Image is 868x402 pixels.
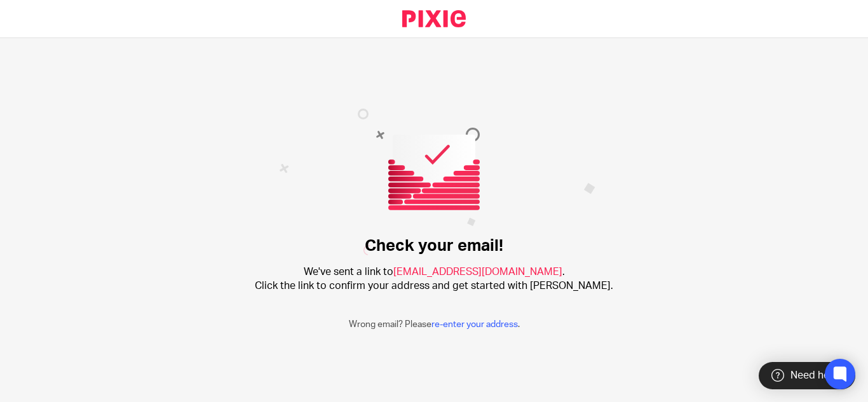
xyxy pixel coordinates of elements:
p: Wrong email? Please . [349,318,520,331]
span: [EMAIL_ADDRESS][DOMAIN_NAME] [393,267,562,277]
h2: We've sent a link to . Click the link to confirm your address and get started with [PERSON_NAME]. [255,265,613,293]
a: re-enter your address [431,320,518,329]
div: Need help? [759,362,855,389]
h1: Check your email! [365,236,503,256]
img: Confirm email image [279,109,595,255]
